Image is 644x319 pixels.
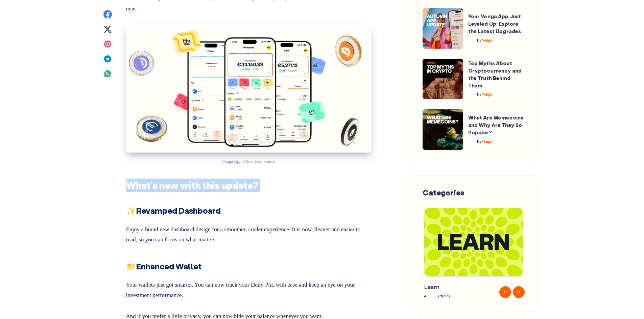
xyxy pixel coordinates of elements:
span: Learn [424,283,487,291]
span: By [477,92,482,97]
h3: ✨ [126,198,372,217]
span: Categories [423,188,464,197]
a: ByVenga [468,139,493,144]
a: ByVenga [468,38,493,43]
p: Your wallets just got smarter. You can now track your Daily PnL with ease and keep an eye on your... [126,277,372,300]
button: Next [513,286,525,298]
img: Blog-Tag-Cover---Learn.png [424,208,523,276]
a: Top Myths About Cryptocurrency and the Truth Behind Them [468,60,522,88]
a: What Are Memecoins and Why Are They So Popular? [468,114,524,136]
h2: What’s new with this update? [126,174,372,192]
h3: 📁 [126,253,372,272]
a: ByVenga [468,92,493,97]
strong: Revamped Dashboard [136,205,221,216]
button: Previous [499,286,511,298]
span: Venga [477,38,493,43]
strong: Enhanced Wallet [136,261,202,271]
span: By [477,38,482,43]
p: Enjoy a brand new dashboard design for a smoother, cooler experience. It is now cleaner and easie... [126,222,372,245]
span: Venga [477,92,493,97]
span: 45 Articles [424,292,487,300]
a: Your Venga App Just Leveled Up: Explore the Latest Upgrades [468,13,521,34]
span: Venga App - New Dashboards [222,159,275,164]
span: Venga [477,139,493,144]
span: By [477,139,482,144]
